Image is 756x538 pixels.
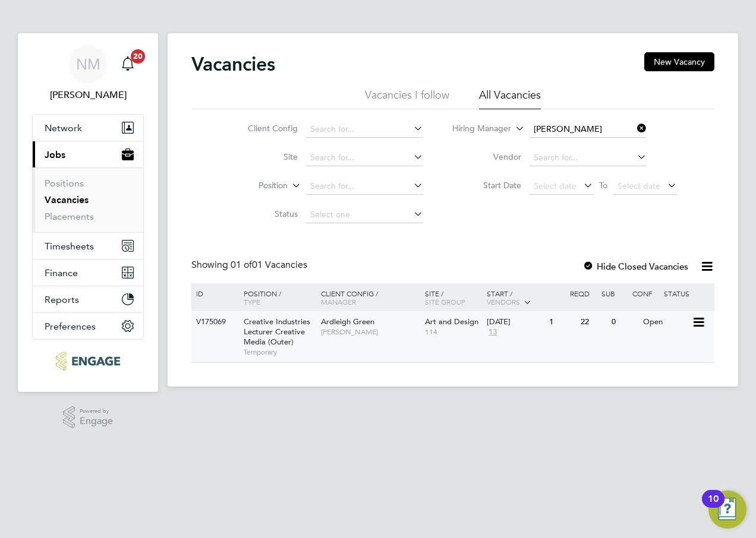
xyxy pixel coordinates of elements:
[80,406,113,416] span: Powered by
[33,286,143,312] button: Reports
[80,416,113,426] span: Engage
[229,123,298,134] label: Client Config
[596,178,611,193] span: To
[530,121,647,138] input: Search for...
[306,207,423,223] input: Select one
[487,297,520,306] span: Vendors
[708,499,719,514] div: 10
[644,52,714,71] button: New Vacancy
[116,45,140,83] a: 20
[453,180,521,191] label: Start Date
[18,33,158,392] nav: Main navigation
[422,283,484,312] div: Site /
[487,317,543,327] div: [DATE]
[453,151,521,162] label: Vendor
[45,321,96,332] span: Preferences
[321,297,356,306] span: Manager
[640,311,692,333] div: Open
[487,327,499,337] span: 13
[484,283,567,313] div: Start /
[244,317,310,347] span: Creative Industries Lecturer Creative Media (Outer)
[598,283,629,303] div: Sub
[425,297,465,306] span: Site Group
[33,259,143,286] button: Finance
[530,150,647,166] input: Search for...
[45,178,84,189] a: Positions
[546,311,577,333] div: 1
[33,313,143,339] button: Preferences
[219,180,288,192] label: Position
[33,233,143,259] button: Timesheets
[582,261,688,272] label: Hide Closed Vacancies
[306,121,423,138] input: Search for...
[33,141,143,167] button: Jobs
[578,311,609,333] div: 22
[661,283,713,303] div: Status
[618,181,660,191] span: Select date
[45,294,79,305] span: Reports
[33,167,143,232] div: Jobs
[191,259,310,271] div: Showing
[231,259,252,271] span: 01 of
[229,151,298,162] label: Site
[56,352,119,371] img: ncclondon-logo-retina.png
[231,259,307,271] span: 01 Vacancies
[63,406,114,429] a: Powered byEngage
[365,88,449,109] li: Vacancies I follow
[306,178,423,195] input: Search for...
[479,88,541,109] li: All Vacancies
[76,56,100,72] span: NM
[45,122,82,134] span: Network
[235,283,318,312] div: Position /
[244,347,315,357] span: Temporary
[321,327,419,337] span: [PERSON_NAME]
[33,115,143,141] button: Network
[318,283,422,312] div: Client Config /
[45,240,94,252] span: Timesheets
[191,52,275,76] h2: Vacancies
[229,208,298,219] label: Status
[321,317,374,327] span: Ardleigh Green
[193,311,235,333] div: V175069
[45,267,78,279] span: Finance
[32,45,144,102] a: NM[PERSON_NAME]
[45,194,89,205] a: Vacancies
[609,311,640,333] div: 0
[32,88,144,102] span: Nazy Mobasser
[425,317,478,327] span: Art and Design
[32,352,144,371] a: Go to home page
[425,327,481,337] span: 114
[244,297,260,306] span: Type
[708,490,746,528] button: Open Resource Center, 10 new notifications
[534,181,577,191] span: Select date
[193,283,235,303] div: ID
[629,283,660,303] div: Conf
[45,149,65,160] span: Jobs
[131,49,145,64] span: 20
[567,283,598,303] div: Reqd
[306,150,423,166] input: Search for...
[443,123,511,135] label: Hiring Manager
[45,211,94,222] a: Placements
